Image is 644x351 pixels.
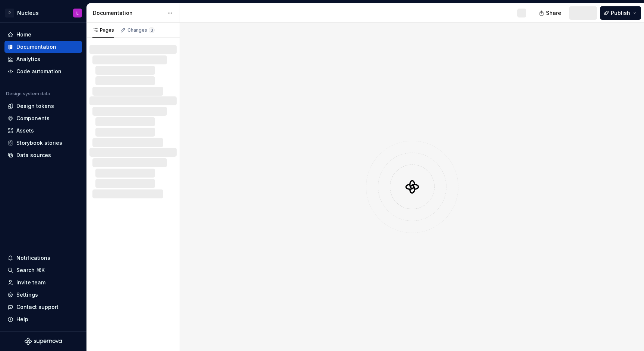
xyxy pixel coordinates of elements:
button: Help [4,313,82,325]
div: Invite team [16,279,45,286]
span: 3 [149,27,155,33]
div: Nucleus [17,9,39,17]
a: Assets [4,125,82,137]
a: Settings [4,289,82,301]
a: Data sources [4,149,82,161]
button: Search ⌘K [4,264,82,276]
button: Contact support [4,301,82,313]
button: PNucleusL [1,5,85,21]
div: Code automation [16,68,61,75]
a: Invite team [4,277,82,288]
div: Design tokens [16,102,54,110]
div: Design system data [6,91,50,97]
div: Settings [16,291,38,299]
div: Assets [16,127,34,134]
div: L [76,10,79,16]
a: Code automation [4,66,82,77]
button: Notifications [4,252,82,264]
div: Help [16,316,28,323]
div: Analytics [16,55,40,63]
span: Publish [611,9,630,17]
a: Analytics [4,53,82,65]
div: Changes [127,27,155,33]
div: P [5,9,14,17]
div: Components [16,115,50,122]
button: Share [535,6,566,20]
div: Contact support [16,303,59,311]
div: Storybook stories [16,139,62,147]
a: Home [4,29,82,41]
div: Documentation [16,43,56,51]
span: Share [546,9,561,17]
div: Notifications [16,254,50,262]
div: Search ⌘K [16,267,45,274]
a: Components [4,112,82,124]
div: Pages [92,27,114,33]
div: Data sources [16,151,51,159]
div: Documentation [93,9,163,17]
button: Publish [600,6,641,20]
svg: Supernova Logo [25,338,62,345]
a: Storybook stories [4,137,82,149]
a: Documentation [4,41,82,53]
div: Home [16,31,31,38]
a: Design tokens [4,100,82,112]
